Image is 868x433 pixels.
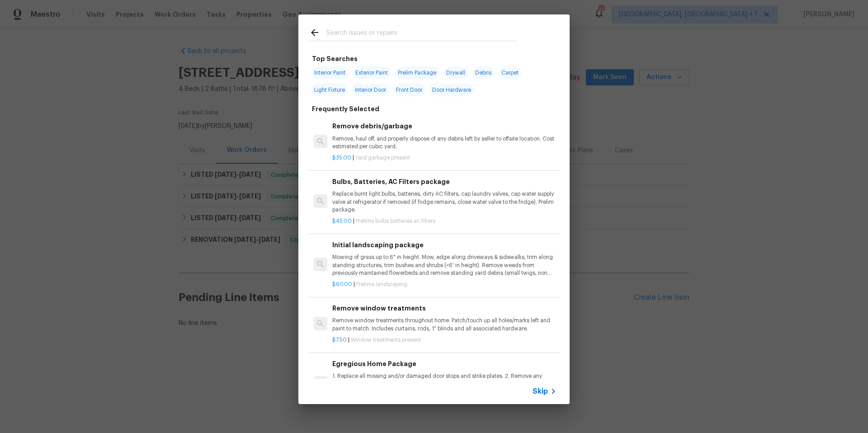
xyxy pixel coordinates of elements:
span: Prelims landscaping [356,282,407,287]
span: Exterior Paint [353,66,391,79]
p: Remove, haul off, and properly dispose of any debris left by seller to offsite location. Cost est... [332,135,557,151]
span: Light Fixture [311,84,348,96]
p: | [332,336,557,344]
h6: Initial landscaping package [332,240,557,250]
span: Carpet [499,66,521,79]
p: Mowing of grass up to 6" in height. Mow, edge along driveways & sidewalks, trim along standing st... [332,254,557,277]
span: $45.00 [332,218,352,224]
h6: Remove debris/garbage [332,121,557,131]
span: $35.00 [332,155,351,160]
h6: Top Searches [312,54,358,64]
h6: Frequently Selected [312,104,379,114]
p: | [332,217,557,225]
p: 1. Replace all missing and/or damaged door stops and strike plates. 2. Remove any broken or damag... [332,372,557,395]
span: $7.50 [332,337,347,343]
span: Interior Paint [311,66,348,79]
h6: Egregious Home Package [332,359,557,369]
h6: Remove window treatments [332,303,557,313]
span: Interior Door [352,84,389,96]
h6: Bulbs, Batteries, AC Filters package [332,177,557,187]
input: Search issues or repairs [326,27,518,41]
span: Yard garbage present [355,155,410,160]
span: $60.00 [332,282,352,287]
span: Front Door [393,84,425,96]
span: Skip [533,387,548,396]
span: Debris [472,66,494,79]
p: | [332,154,557,162]
p: Replace burnt light bulbs, batteries, dirty AC filters, cap laundry valves, cap water supply valv... [332,190,557,213]
span: Drywall [443,66,468,79]
span: Window treatments present [351,337,421,343]
span: Prelims bulbs batteries ac filters [356,218,435,224]
p: Remove window treatments throughout home. Patch/touch up all holes/marks left and paint to match.... [332,317,557,332]
p: | [332,281,557,288]
span: Prelim Package [395,66,439,79]
span: Door Hardware [429,84,474,96]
